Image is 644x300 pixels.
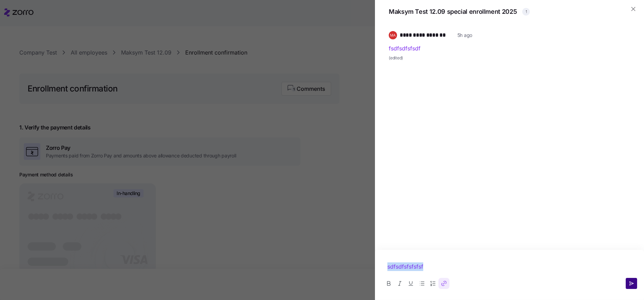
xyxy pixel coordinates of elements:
[389,45,420,52] a: fsdfsdfsfsdf
[387,263,423,270] a: sdfsdfsfsfsfsf
[389,7,517,17] span: Maksym Test 12.09 special enrollment 2025
[389,55,630,61] span: (edited)
[416,278,427,289] button: Bullet list
[526,8,527,16] span: 1
[427,278,438,289] button: Ordered list
[383,278,394,289] button: Bold
[394,278,405,289] button: Italic
[389,31,397,39] img: f7a7e4c55e51b85b9b4f59cc430d8b8c
[438,278,449,289] button: Link
[405,278,416,289] button: Underline
[457,32,472,39] span: 5h ago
